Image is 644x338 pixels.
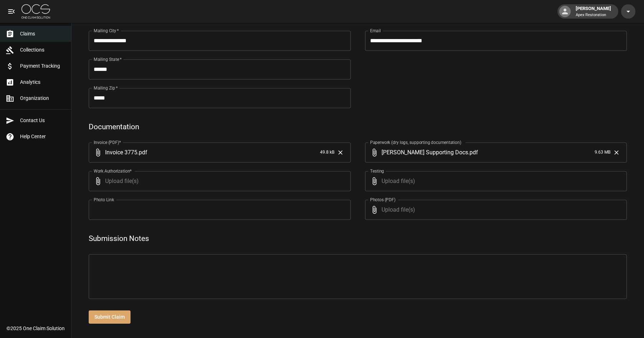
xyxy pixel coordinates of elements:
div: © 2025 One Claim Solution [6,325,65,332]
span: 9.63 MB [595,149,610,156]
button: Clear [611,147,622,158]
span: Upload file(s) [105,171,331,191]
span: . pdf [137,148,147,156]
span: [PERSON_NAME] Supporting Docs [382,148,468,156]
span: Organization [20,95,65,102]
img: ocs-logo-white-transparent.png [21,4,50,19]
label: Paperwork (dry logs, supporting documentation) [370,139,461,145]
span: . pdf [468,148,478,156]
button: open drawer [4,4,19,19]
span: Help Center [20,133,65,140]
span: 49.8 kB [320,149,334,156]
span: Upload file(s) [382,171,608,191]
div: [PERSON_NAME] [573,5,614,18]
label: Invoice (PDF)* [94,139,121,145]
label: Mailing City [94,28,119,34]
label: Work Authorization* [94,168,132,174]
p: Apex Restoration [576,12,611,18]
label: Photos (PDF) [370,197,395,203]
span: Claims [20,30,65,38]
button: Submit Claim [89,310,131,324]
span: Payment Tracking [20,62,65,70]
label: Testing [370,168,384,174]
label: Mailing Zip [94,85,118,91]
span: Invoice 3775 [105,148,137,156]
label: Mailing State [94,56,122,62]
span: Upload file(s) [382,200,608,220]
span: Collections [20,46,65,54]
button: Clear [335,147,346,158]
label: Email [370,28,381,34]
label: Photo Link [94,197,114,203]
span: Contact Us [20,117,65,124]
span: Analytics [20,78,65,86]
